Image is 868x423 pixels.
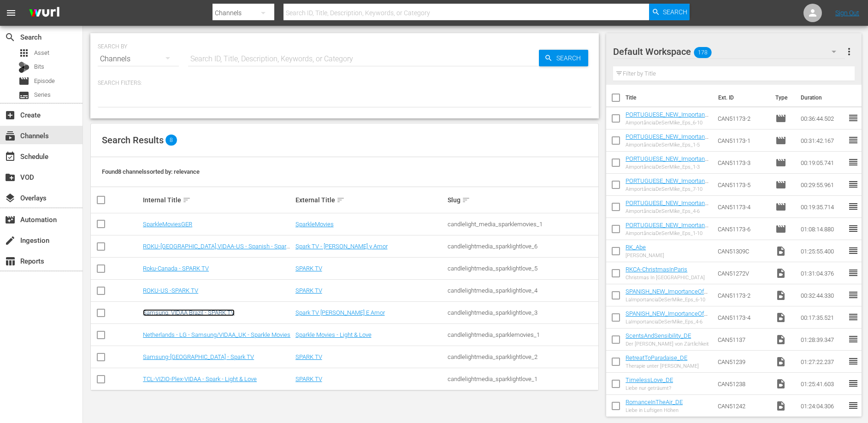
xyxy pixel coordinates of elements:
[626,399,683,405] a: RomanceInTheAir_DE
[6,7,17,18] span: menu
[143,221,192,228] a: SparkleMoviesGER
[626,222,709,235] a: PORTUGUESE_NEW_ImportanceOfBeingMike_Eps_1-10
[797,262,848,284] td: 01:31:04.376
[143,243,290,257] a: ROKU-[GEOGRAPHIC_DATA],VIDAA-US - Spanish - Spark TV - [PERSON_NAME] y Amor
[18,47,30,59] span: Asset
[775,312,786,323] span: Video
[848,334,859,345] span: reorder
[613,39,845,65] div: Default Workspace
[714,174,772,196] td: CAN51173-5
[34,62,44,71] span: Bits
[714,218,772,240] td: CAN51173-6
[626,111,709,125] a: PORTUGUESE_NEW_ImportanceOfBeingMike_Eps_6-10
[626,310,708,324] a: SPANISH_NEW_ImportanceOfBeingMike_Eps_4-6
[714,107,772,129] td: CAN51173-2
[714,284,772,306] td: CAN51173-2
[775,113,786,124] span: Episode
[143,376,257,382] a: TCL-VIZIO-Plex-VIDAA - Spark - Light & Love
[848,289,859,300] span: reorder
[848,356,859,367] span: reorder
[18,90,30,101] span: Series
[295,265,322,272] a: SPARK TV
[5,214,16,225] span: Automation
[5,32,16,43] span: Search
[795,85,850,111] th: Duration
[775,378,786,389] span: Video
[797,351,848,373] td: 01:27:22.237
[626,200,709,213] a: PORTUGUESE_NEW_ImportanceOfBeingMike_Eps_4-6_Update
[5,193,16,204] span: Overlays
[295,287,322,294] a: SPARK TV
[626,164,710,170] div: AimportânciaDeSerMike_Eps_1-3
[797,129,848,152] td: 00:31:42.167
[143,309,235,316] a: Samsung, VIDAA Brazil - SPARK TV
[143,265,209,272] a: Roku-Canada - SPARK TV
[626,85,713,111] th: Title
[797,329,848,351] td: 01:28:39.347
[848,201,859,212] span: reorder
[848,400,859,411] span: reorder
[626,266,687,273] a: RKCA-ChristmasInParis
[626,319,710,325] div: LaImportanciaDeSerMike_Eps_4-6
[553,50,588,66] span: Search
[102,168,200,175] span: Found 8 channels sorted by: relevance
[295,309,385,316] a: Spark TV [PERSON_NAME] E Amor
[626,244,646,251] a: RK_Abe
[143,353,254,360] a: Samsung-[GEOGRAPHIC_DATA] - Spark TV
[713,85,770,111] th: Ext. ID
[797,240,848,262] td: 01:25:55.400
[295,353,322,360] a: SPARK TV
[797,373,848,395] td: 01:25:41.603
[775,356,786,367] span: Video
[848,245,859,256] span: reorder
[18,76,30,87] span: Episode
[5,256,16,267] span: Reports
[848,267,859,278] span: reorder
[835,9,859,17] a: Sign Out
[143,331,290,338] a: Netherlands - LG - Samsung/VIDAA_UK - Sparkle Movies
[448,265,597,272] div: candlelightmedia_sparklightlove_5
[775,179,786,190] span: Episode
[626,253,664,258] div: [PERSON_NAME]
[797,174,848,196] td: 00:29:55.961
[22,2,66,24] img: ans4CAIJ8jUAAAAAAAAAAAAAAAAAAAAAAAAgQb4GAAAAAAAAAAAAAAAAAAAAAAAAJMjXAAAAAAAAAAAAAAAAAAAAAAAAgAT5G...
[775,400,786,411] span: Video
[295,221,334,228] a: SparkleMovies
[626,133,709,147] a: PORTUGUESE_NEW_ImportanceOfBeingMike_Eps_1-5
[626,120,710,126] div: AimportânciaDeSerMike_Eps_6-10
[5,235,16,246] span: Ingestion
[626,385,673,391] div: Liebe nur geträumt?
[626,341,709,347] div: Der [PERSON_NAME] von Zärtlichkeit
[34,48,49,58] span: Asset
[848,157,859,168] span: reorder
[714,262,772,284] td: CAN51272V
[714,240,772,262] td: CAN51309C
[714,329,772,351] td: CAN51137
[462,196,470,204] span: sort
[626,177,710,191] a: PORTUGUESE_NEW_ImportanceOfBeingMike_Eps_7-10_Update
[714,373,772,395] td: CAN51238
[848,135,859,146] span: reorder
[775,334,786,345] span: Video
[626,142,710,148] div: AimportânciaDeSerMike_Eps_1-5
[5,151,16,162] span: Schedule
[848,223,859,234] span: reorder
[448,331,597,338] div: candlelightmedia_sparklemovies_1
[775,201,786,212] span: Episode
[102,135,164,146] span: Search Results
[663,4,687,20] span: Search
[448,376,597,382] div: candlelightmedia_sparklightlove_1
[626,208,710,214] div: AimportânciaDeSerMike_Eps_4-6
[797,107,848,129] td: 00:36:44.502
[714,395,772,417] td: CAN51242
[694,43,712,62] span: 178
[797,395,848,417] td: 01:24:04.306
[5,110,16,121] span: Create
[337,196,345,204] span: sort
[295,243,388,250] a: Spark TV - [PERSON_NAME] y Amor
[775,135,786,146] span: Episode
[448,287,597,294] div: candlelightmedia_sparklightlove_4
[626,230,710,236] div: AimportânciaDeSerMike_Eps_1-10
[34,76,55,86] span: Episode
[797,284,848,306] td: 00:32:44.330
